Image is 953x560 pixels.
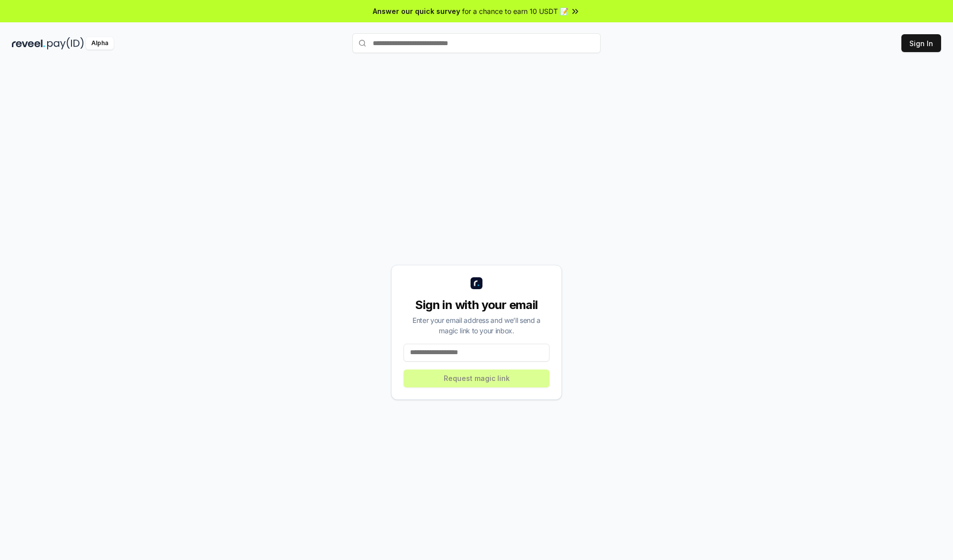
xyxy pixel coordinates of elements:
div: Alpha [86,37,114,50]
div: Sign in with your email [404,297,549,313]
img: reveel_dark [12,37,45,50]
span: for a chance to earn 10 USDT 📝 [462,6,568,16]
div: Enter your email address and we’ll send a magic link to your inbox. [404,315,549,336]
button: Sign In [901,34,941,52]
img: pay_id [47,37,84,50]
img: logo_small [471,277,482,289]
span: Answer our quick survey [373,6,460,16]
